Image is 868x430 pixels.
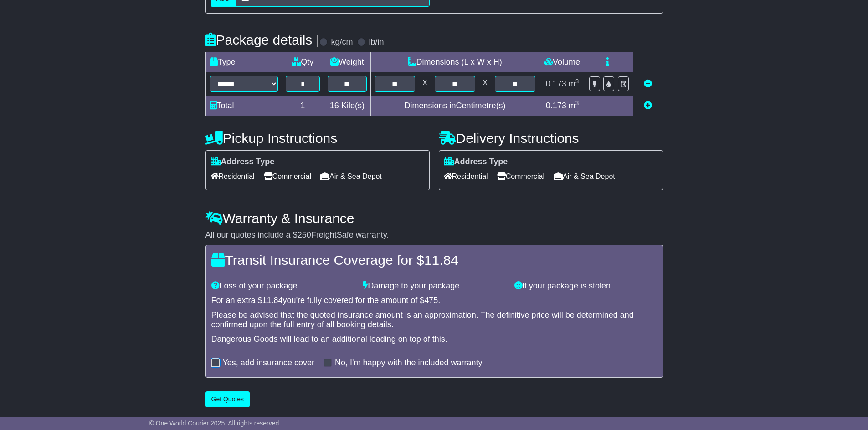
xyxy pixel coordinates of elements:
span: 11.84 [262,296,283,305]
td: Dimensions in Centimetre(s) [370,96,539,116]
td: Volume [539,52,585,72]
h4: Package details | [205,32,320,47]
sup: 3 [575,78,579,85]
label: Address Type [444,157,508,167]
span: © One World Courier 2025. All rights reserved. [149,420,281,427]
td: Qty [282,52,324,72]
td: Type [205,52,282,72]
td: 1 [282,96,324,116]
span: 0.173 [546,101,566,110]
span: m [569,101,579,110]
button: Get Quotes [205,391,250,407]
div: Loss of your package [207,281,359,291]
td: Dimensions (L x W x H) [370,52,539,72]
label: kg/cm [331,37,353,47]
h4: Delivery Instructions [439,131,663,146]
div: Please be advised that the quoted insurance amount is an approximation. The definitive price will... [211,310,657,330]
div: Dangerous Goods will lead to an additional loading on top of this. [211,334,657,344]
label: Address Type [211,157,275,167]
td: x [479,72,491,96]
span: 0.173 [546,79,566,88]
td: Kilo(s) [324,96,371,116]
td: x [419,72,431,96]
h4: Transit Insurance Coverage for $ [211,253,657,268]
a: Remove this item [644,79,652,88]
sup: 3 [575,100,579,106]
span: Air & Sea Depot [320,169,382,183]
div: All our quotes include a $ FreightSafe warranty. [205,230,663,240]
td: Total [205,96,282,116]
span: Commercial [497,169,544,183]
span: 250 [298,230,311,239]
h4: Pickup Instructions [205,131,430,146]
div: If your package is stolen [510,281,662,291]
td: Weight [324,52,371,72]
span: Residential [211,169,255,183]
span: Air & Sea Depot [554,169,615,183]
label: lb/in [369,37,384,47]
span: 11.84 [424,253,458,268]
div: For an extra $ you're fully covered for the amount of $ . [211,296,657,306]
span: Residential [444,169,488,183]
label: Yes, add insurance cover [223,358,314,368]
span: m [569,79,579,88]
div: Damage to your package [358,281,510,291]
span: 475 [424,296,438,305]
label: No, I'm happy with the included warranty [335,358,483,368]
a: Add new item [644,101,652,110]
span: 16 [330,101,339,110]
span: Commercial [264,169,311,183]
h4: Warranty & Insurance [205,211,663,226]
